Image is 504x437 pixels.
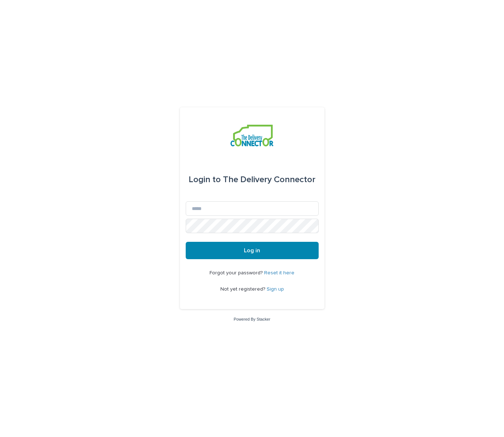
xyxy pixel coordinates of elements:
span: Log in [244,248,260,253]
span: Forgot your password? [210,270,264,275]
a: Sign up [267,287,284,292]
img: aCWQmA6OSGG0Kwt8cj3c [231,125,273,146]
a: Reset it here [264,270,294,275]
span: Not yet registered? [220,287,267,292]
span: Login to [189,175,221,184]
div: The Delivery Connector [189,170,315,190]
a: Powered By Stacker [234,317,270,321]
button: Log in [186,242,319,259]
